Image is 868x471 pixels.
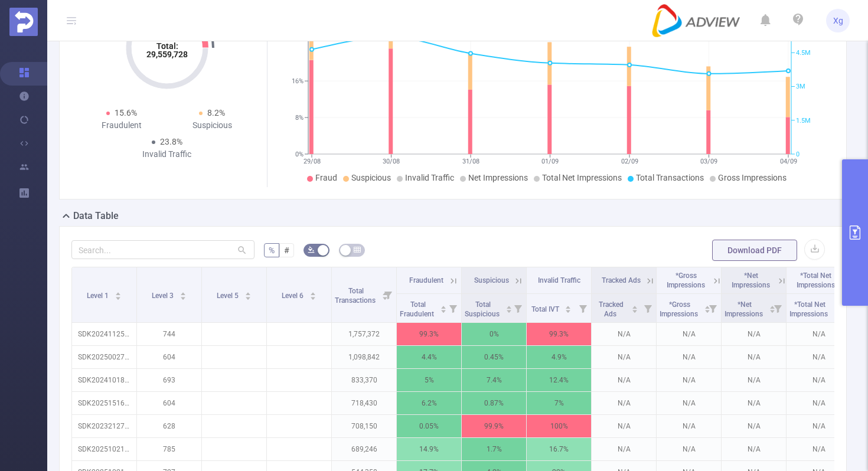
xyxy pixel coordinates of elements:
p: 5% [397,369,461,391]
span: Total Transactions [636,173,704,182]
p: 7% [527,392,591,414]
p: N/A [787,369,851,391]
i: icon: caret-up [632,304,638,308]
p: N/A [787,415,851,437]
p: N/A [722,415,786,437]
p: 604 [137,392,201,414]
i: icon: caret-down [180,295,186,299]
tspan: 0% [295,151,304,158]
span: Tracked Ads [599,300,624,318]
span: *Gross Impressions [667,272,705,289]
p: 4.9% [527,346,591,368]
i: Filter menu [704,294,721,322]
i: icon: caret-up [505,304,512,308]
tspan: 02/09 [621,158,638,165]
h2: Data Table [73,209,119,223]
div: Sort [244,290,252,297]
p: SDK20241125111157euijkedccjrky63 [72,323,136,345]
p: N/A [722,323,786,345]
span: Gross Impressions [718,173,787,182]
p: 0.45% [462,346,526,368]
p: 785 [137,438,201,460]
i: Filter menu [380,267,396,322]
i: Filter menu [639,294,656,322]
img: Protected Media [9,8,38,36]
span: Invalid Traffic [405,173,454,182]
span: Suspicious [351,173,391,182]
p: SDK20250027120226cxxdb7eglzgd08b [72,346,136,368]
span: Fraud [315,173,337,182]
p: 693 [137,369,201,391]
p: 708,150 [332,415,396,437]
p: 0.87% [462,392,526,414]
div: Sort [704,304,711,311]
p: 604 [137,346,201,368]
span: *Gross Impressions [660,300,700,318]
span: Fraudulent [409,276,443,284]
p: SDK202510211003097k4b8bd81fh0iw0 [72,438,136,460]
div: Invalid Traffic [122,148,213,161]
span: Suspicious [474,276,509,284]
div: Sort [440,304,447,311]
p: 100% [527,415,591,437]
div: Sort [505,304,513,311]
i: icon: caret-down [244,295,251,299]
div: Sort [180,290,187,297]
span: Level 1 [87,292,110,300]
i: Filter menu [769,294,786,322]
p: N/A [722,369,786,391]
input: Search... [71,240,254,259]
div: Sort [834,304,841,311]
i: icon: caret-up [244,290,251,294]
span: Total IVT [531,305,561,313]
span: 15.6% [115,108,137,117]
span: Level 6 [282,292,305,300]
span: *Net Impressions [732,272,770,289]
p: 4.4% [397,346,461,368]
p: 99.3% [527,323,591,345]
div: Suspicious [167,119,258,132]
p: 744 [137,323,201,345]
i: Filter menu [510,294,526,322]
p: 718,430 [332,392,396,414]
p: 0% [462,323,526,345]
p: SDK20251516030429lmclyvf9c9xdsaf [72,392,136,414]
p: SDK20232127090600ihc7bnltxzocq8b [72,415,136,437]
span: *Total Net Impressions [797,272,835,289]
span: % [269,246,275,255]
span: *Total Net Impressions [789,300,830,318]
tspan: 01/09 [541,158,559,165]
i: icon: caret-down [505,308,512,312]
p: 628 [137,415,201,437]
i: icon: caret-down [565,308,572,312]
p: 1,098,842 [332,346,396,368]
span: 8.2% [207,108,225,117]
p: N/A [592,392,656,414]
tspan: 3M [796,83,805,91]
p: N/A [592,323,656,345]
p: 99.9% [462,415,526,437]
i: icon: caret-down [115,295,121,299]
p: N/A [592,369,656,391]
p: N/A [787,346,851,368]
span: Level 5 [217,292,240,300]
p: N/A [722,392,786,414]
p: N/A [722,438,786,460]
tspan: 30/08 [383,158,400,165]
p: 12.4% [527,369,591,391]
i: icon: caret-up [180,290,186,294]
span: *Net Impressions [725,300,765,318]
p: N/A [657,392,721,414]
tspan: 0 [796,151,800,158]
i: icon: caret-up [309,290,316,294]
span: Level 3 [152,292,175,300]
p: 7.4% [462,369,526,391]
div: Sort [309,290,316,297]
p: N/A [592,346,656,368]
i: icon: caret-up [440,304,446,308]
p: 14.9% [397,438,461,460]
p: N/A [722,346,786,368]
tspan: 29,559,728 [146,50,188,59]
tspan: 03/09 [700,158,717,165]
span: Tracked Ads [602,276,641,284]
